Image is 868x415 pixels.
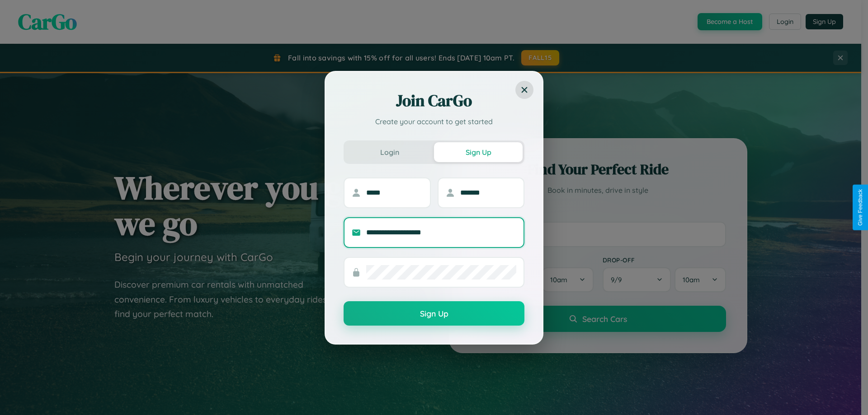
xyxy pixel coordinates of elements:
p: Create your account to get started [344,116,524,127]
button: Sign Up [434,142,523,162]
button: Login [345,142,434,162]
h2: Join CarGo [344,90,524,112]
button: Sign Up [344,301,524,326]
div: Give Feedback [857,189,863,226]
